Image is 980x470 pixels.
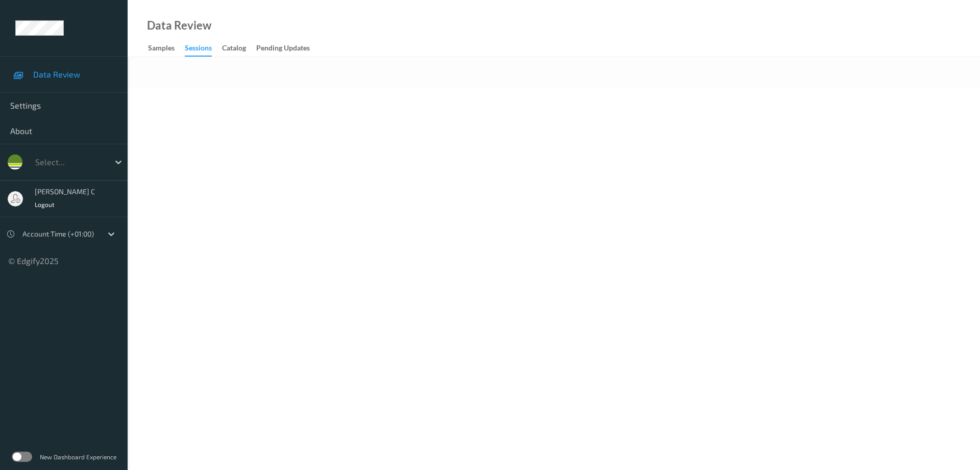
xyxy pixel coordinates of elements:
div: Pending Updates [256,43,310,56]
a: Sessions [185,41,222,57]
a: Samples [148,41,185,56]
div: Data Review [147,20,211,31]
a: Pending Updates [256,41,320,56]
div: Samples [148,43,175,56]
div: Catalog [222,43,246,56]
div: Sessions [185,43,212,57]
a: Catalog [222,41,256,56]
